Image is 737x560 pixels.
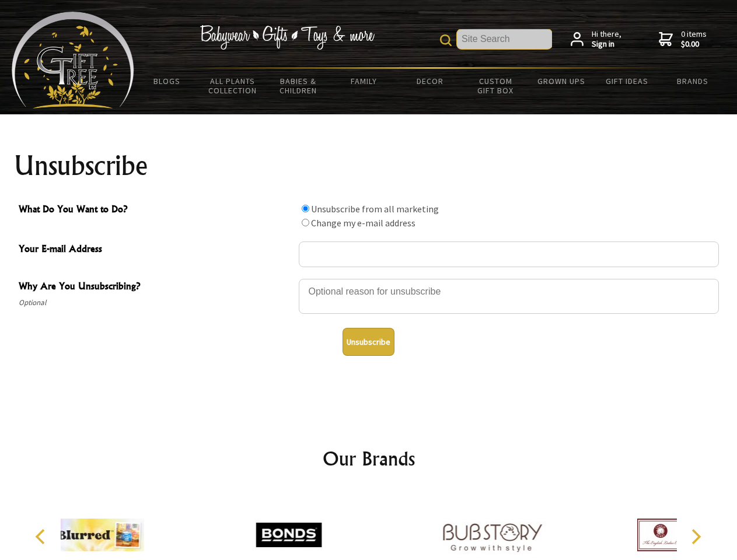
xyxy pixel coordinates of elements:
h2: Our Brands [23,444,714,473]
textarea: Why Are You Unsubscribing? [299,279,719,314]
label: Change my e-mail address [311,217,415,229]
a: Babies & Children [266,69,331,103]
span: Optional [19,296,293,310]
label: Unsubscribe from all marketing [311,203,439,215]
input: What Do You Want to Do? [302,219,309,226]
input: Site Search [457,29,552,49]
img: product search [440,34,452,46]
input: What Do You Want to Do? [302,205,309,212]
a: Gift Ideas [594,69,660,93]
span: 0 items [681,29,707,50]
span: What Do You Want to Do? [19,202,293,219]
a: Custom Gift Box [463,69,529,103]
a: Hi there,Sign in [571,29,621,50]
a: Grown Ups [528,69,594,93]
strong: Sign in [592,39,621,50]
span: Hi there, [592,29,621,50]
h1: Unsubscribe [14,152,724,180]
button: Previous [29,524,55,549]
span: Why Are You Unsubscribing? [19,279,293,296]
a: Family [331,69,397,93]
a: Brands [660,69,726,93]
input: Your E-mail Address [299,242,719,267]
strong: $0.00 [681,39,707,50]
img: Babywear - Gifts - Toys & more [200,25,375,50]
img: Babyware - Gifts - Toys and more... [12,12,134,108]
a: BLOGS [134,69,200,93]
a: Decor [397,69,463,93]
a: All Plants Collection [200,69,266,103]
button: Next [683,524,708,549]
span: Your E-mail Address [19,242,293,258]
a: 0 items$0.00 [659,29,707,50]
button: Unsubscribe [343,328,394,356]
